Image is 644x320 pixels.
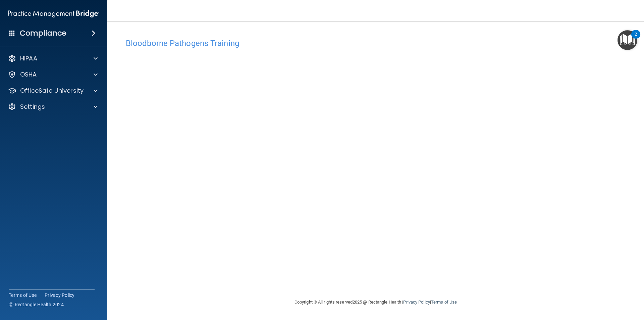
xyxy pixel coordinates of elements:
[20,54,37,62] p: HIPAA
[20,103,45,111] p: Settings
[126,51,626,258] iframe: bbp
[635,34,637,43] div: 2
[9,292,37,299] a: Terms of Use
[45,292,75,299] a: Privacy Policy
[8,7,99,20] img: PMB logo
[8,54,98,62] a: HIPAA
[20,29,66,38] h4: Compliance
[9,301,64,308] span: Ⓒ Rectangle Health 2024
[431,300,457,305] a: Terms of Use
[126,39,626,48] h4: Bloodborne Pathogens Training
[618,30,637,50] button: Open Resource Center, 2 new notifications
[8,87,98,95] a: OfficeSafe University
[20,87,84,95] p: OfficeSafe University
[253,291,498,313] div: Copyright © All rights reserved 2025 @ Rectangle Health | |
[8,71,98,79] a: OSHA
[403,300,430,305] a: Privacy Policy
[20,71,37,79] p: OSHA
[8,103,98,111] a: Settings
